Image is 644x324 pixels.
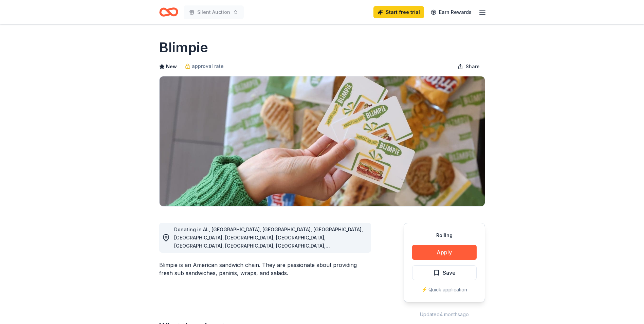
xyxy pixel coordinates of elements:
a: Start free trial [373,6,424,18]
button: Save [412,265,477,280]
div: ⚡️ Quick application [412,286,477,294]
img: Image for Blimpie [160,76,485,206]
h1: Blimpie [159,38,208,57]
div: Updated 4 months ago [404,310,485,319]
span: Share [466,62,480,71]
div: Blimpie is an American sandwich chain. They are passionate about providing fresh sub sandwiches, ... [159,261,371,277]
a: approval rate [185,62,224,70]
span: approval rate [192,62,224,70]
div: Rolling [412,231,477,239]
span: Donating in AL, [GEOGRAPHIC_DATA], [GEOGRAPHIC_DATA], [GEOGRAPHIC_DATA], [GEOGRAPHIC_DATA], [GEOG... [174,227,363,306]
a: Earn Rewards [427,6,476,18]
span: Save [443,268,456,277]
span: New [166,62,177,71]
a: Home [159,4,178,20]
button: Apply [412,245,477,260]
button: Silent Auction [184,5,244,19]
button: Share [452,60,485,73]
span: Silent Auction [197,8,230,16]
